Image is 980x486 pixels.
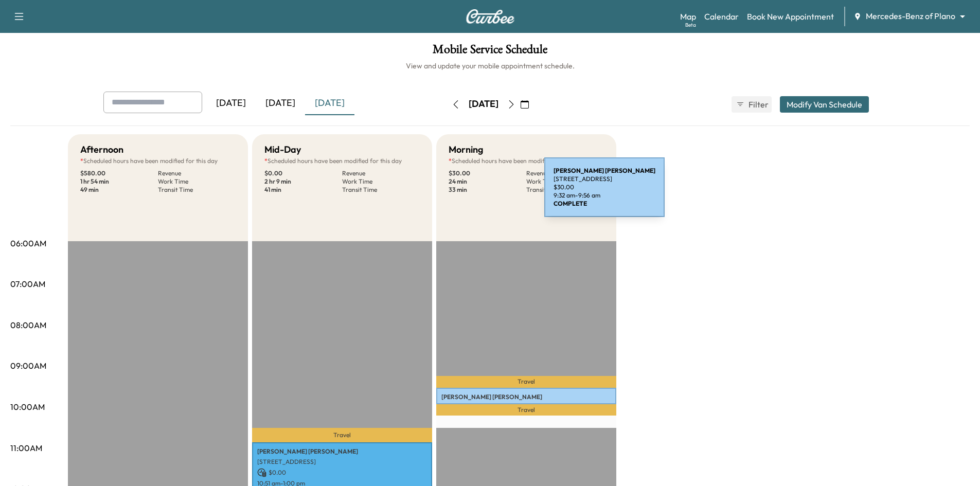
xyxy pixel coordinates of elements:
p: Work Time [526,177,604,186]
div: [DATE] [469,98,498,111]
h5: Morning [449,142,483,157]
p: Travel [252,428,432,442]
p: Work Time [342,177,420,186]
p: Travel [436,404,616,416]
div: [DATE] [305,92,354,115]
img: Curbee Logo [466,9,515,24]
p: Revenue [158,169,236,177]
p: Scheduled hours have been modified for this day [80,157,236,165]
b: [PERSON_NAME] [PERSON_NAME] [554,167,655,174]
p: [STREET_ADDRESS] [441,403,611,411]
p: [PERSON_NAME] [PERSON_NAME] [441,393,611,401]
a: MapBeta [680,10,696,23]
h5: Mid-Day [264,142,301,157]
p: 07:00AM [10,278,45,290]
div: [DATE] [256,92,305,115]
h6: View and update your mobile appointment schedule. [10,61,970,71]
p: 9:32 am - 9:56 am [554,191,655,200]
p: [PERSON_NAME] [PERSON_NAME] [257,447,427,456]
button: Filter [732,96,772,113]
p: Revenue [526,169,604,177]
p: 09:00AM [10,359,46,372]
p: 06:00AM [10,237,46,249]
p: 33 min [449,186,526,194]
div: Beta [685,21,696,29]
b: COMPLETE [554,200,587,207]
p: $ 580.00 [80,169,158,177]
div: [DATE] [206,92,256,115]
p: $ 0.00 [264,169,342,177]
p: $ 0.00 [257,468,427,477]
span: Mercedes-Benz of Plano [866,10,955,22]
p: Revenue [342,169,420,177]
p: Transit Time [526,186,604,194]
p: Travel [436,376,616,388]
p: 08:00AM [10,319,46,331]
p: Scheduled hours have been modified for this day [449,157,604,165]
p: Scheduled hours have been modified for this day [264,157,420,165]
p: 11:00AM [10,442,42,454]
p: Transit Time [342,186,420,194]
button: Modify Van Schedule [780,96,869,113]
p: 2 hr 9 min [264,177,342,186]
p: 41 min [264,186,342,194]
span: Filter [749,98,767,111]
p: Transit Time [158,186,236,194]
p: [STREET_ADDRESS] [257,458,427,466]
h1: Mobile Service Schedule [10,43,970,61]
p: $ 30.00 [449,169,526,177]
p: 49 min [80,186,158,194]
p: 24 min [449,177,526,186]
a: Calendar [704,10,739,23]
p: $ 30.00 [554,183,655,191]
p: 10:00AM [10,401,45,413]
p: Work Time [158,177,236,186]
h5: Afternoon [80,142,123,157]
a: Book New Appointment [747,10,834,23]
p: 1 hr 54 min [80,177,158,186]
p: [STREET_ADDRESS] [554,175,655,183]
